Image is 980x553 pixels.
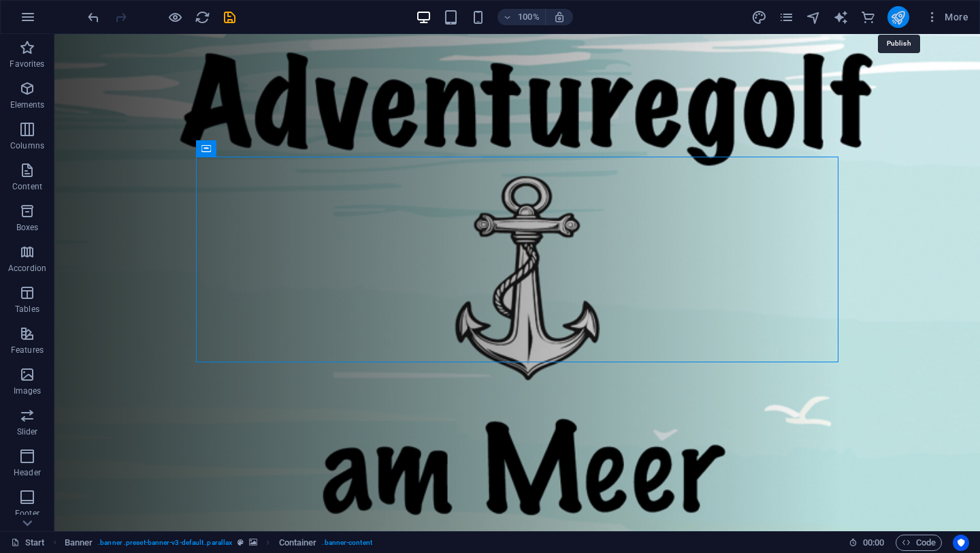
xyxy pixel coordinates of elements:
[98,535,232,551] span: . banner .preset-banner-v3-default .parallax
[221,9,238,25] button: save
[860,9,877,25] button: commerce
[222,10,238,25] i: Save (Ctrl+S)
[17,426,38,437] p: Slider
[8,263,46,274] p: Accordion
[15,508,39,519] p: Footer
[238,539,244,546] i: This element is a customizable preset
[15,304,39,315] p: Tables
[751,9,768,25] button: design
[16,222,39,233] p: Boxes
[806,10,821,25] i: Navigator
[872,537,875,548] span: :
[860,10,876,25] i: Commerce
[887,6,909,28] button: publish
[953,535,969,551] button: Usercentrics
[11,535,45,551] a: Click to cancel selection. Double-click to open Pages
[833,10,849,25] i: AI Writer
[10,59,44,69] p: Favorites
[11,345,44,355] p: Features
[195,10,210,25] i: Reload page
[65,535,372,551] nav: breadcrumb
[896,535,942,551] button: Code
[751,10,767,25] i: Design (Ctrl+Alt+Y)
[779,10,794,25] i: Pages (Ctrl+Alt+S)
[920,6,974,28] button: More
[902,535,936,551] span: Code
[849,535,885,551] h6: Session time
[12,181,42,192] p: Content
[14,385,42,396] p: Images
[833,9,849,25] button: text_generator
[806,9,822,25] button: navigator
[194,9,210,25] button: reload
[863,535,884,551] span: 00 00
[167,9,183,25] button: Click here to leave preview mode and continue editing
[553,11,566,23] i: On resize automatically adjust zoom level to fit chosen device.
[10,99,45,110] p: Elements
[65,535,93,551] span: Click to select. Double-click to edit
[779,9,795,25] button: pages
[86,10,101,25] i: Undo: Change text (Ctrl+Z)
[322,535,372,551] span: . banner-content
[926,10,968,24] span: More
[85,9,101,25] button: undo
[279,535,317,551] span: Click to select. Double-click to edit
[518,9,540,25] h6: 100%
[497,9,546,25] button: 100%
[14,467,41,478] p: Header
[10,140,44,151] p: Columns
[249,539,257,546] i: This element contains a background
